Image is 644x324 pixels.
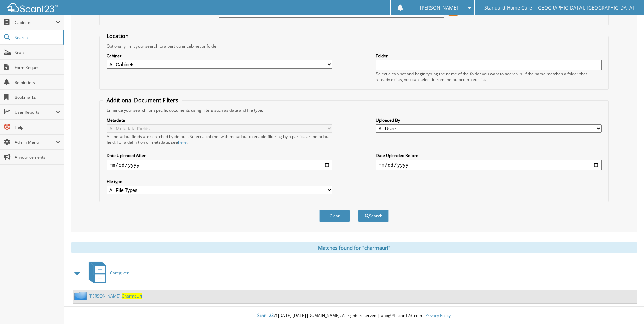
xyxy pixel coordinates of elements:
span: Scan [15,50,60,55]
input: end [376,160,602,170]
div: Enhance your search for specific documents using filters such as date and file type. [103,107,605,113]
label: Folder [376,53,602,59]
span: Announcements [15,154,60,160]
span: Search [15,35,59,40]
div: Select a cabinet and begin typing the name of the folder you want to search in. If the name match... [376,71,602,83]
img: folder2.png [74,292,89,300]
span: Bookmarks [15,94,60,100]
span: Form Request [15,65,60,70]
span: Help [15,124,60,130]
a: Privacy Policy [425,312,451,318]
div: Matches found for "charmauri" [71,242,637,253]
span: Scan123 [257,312,274,318]
span: [PERSON_NAME] [420,6,458,10]
label: File type [107,179,332,184]
button: Search [358,210,389,222]
span: Charmauri [122,293,142,299]
div: All metadata fields are searched by default. Select a cabinet with metadata to enable filtering b... [107,133,332,145]
label: Cabinet [107,53,332,59]
span: Standard Home Care - [GEOGRAPHIC_DATA], [GEOGRAPHIC_DATA] [484,6,634,10]
div: Optionally limit your search to a particular cabinet or folder [103,43,605,49]
legend: Additional Document Filters [103,96,182,104]
button: Clear [319,210,350,222]
img: scan123-logo-white.svg [7,3,58,12]
label: Date Uploaded Before [376,152,602,158]
input: start [107,160,332,170]
label: Date Uploaded After [107,152,332,158]
a: [PERSON_NAME],Charmauri [89,293,142,299]
label: Uploaded By [376,117,602,123]
iframe: Chat Widget [610,291,644,324]
label: Metadata [107,117,332,123]
legend: Location [103,32,132,40]
a: here [178,139,187,145]
span: User Reports [15,109,56,115]
span: Reminders [15,79,60,85]
span: Cabinets [15,20,56,25]
div: © [DATE]-[DATE] [DOMAIN_NAME]. All rights reserved | appg04-scan123-com | [64,307,644,324]
span: Caregiver [110,270,129,276]
a: Caregiver [85,259,129,286]
span: Admin Menu [15,139,56,145]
